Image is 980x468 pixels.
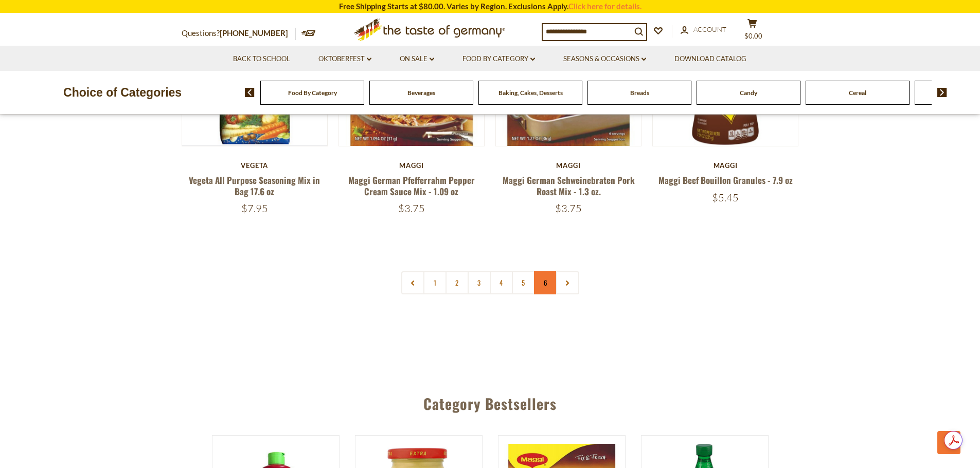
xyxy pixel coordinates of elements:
[423,271,447,294] a: 1
[737,18,768,44] button: $0.00
[652,161,799,170] div: Maggi
[133,380,848,422] div: Category Bestsellers
[338,161,485,170] div: Maggi
[245,88,255,97] img: previous arrow
[744,32,762,40] span: $0.00
[288,89,337,97] a: Food By Category
[498,89,563,97] a: Baking, Cakes, Desserts
[740,89,757,97] a: Candy
[182,161,328,170] div: Vegeta
[712,191,739,204] span: $5.45
[398,202,425,215] span: $3.75
[937,88,947,97] img: next arrow
[446,271,469,294] a: 2
[462,53,535,65] a: Food By Category
[563,53,646,65] a: Seasons & Occasions
[674,53,746,65] a: Download Catalog
[534,271,557,294] a: 6
[495,161,642,170] div: Maggi
[182,27,296,40] p: Questions?
[658,174,793,186] a: Maggi Beef Bouillon Granules - 7.9 oz
[407,89,435,97] a: Beverages
[318,53,371,65] a: Oktoberfest
[681,24,726,35] a: Account
[555,202,582,215] span: $3.75
[693,25,726,33] span: Account
[503,174,635,197] a: Maggi German Schweinebraten Pork Roast Mix - 1.3 oz.
[630,89,649,97] a: Breads
[568,2,642,11] a: Click here for details.
[348,174,475,197] a: Maggi German Pfefferrahm Pepper Cream Sauce Mix - 1.09 oz
[220,28,288,38] a: [PHONE_NUMBER]
[241,202,268,215] span: $7.95
[189,174,320,197] a: Vegeta All Purpose Seasoning Mix in Bag 17.6 oz
[512,271,535,294] a: 5
[400,53,434,65] a: On Sale
[849,89,866,97] a: Cereal
[233,53,290,65] a: Back to School
[490,271,513,294] a: 4
[468,271,491,294] a: 3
